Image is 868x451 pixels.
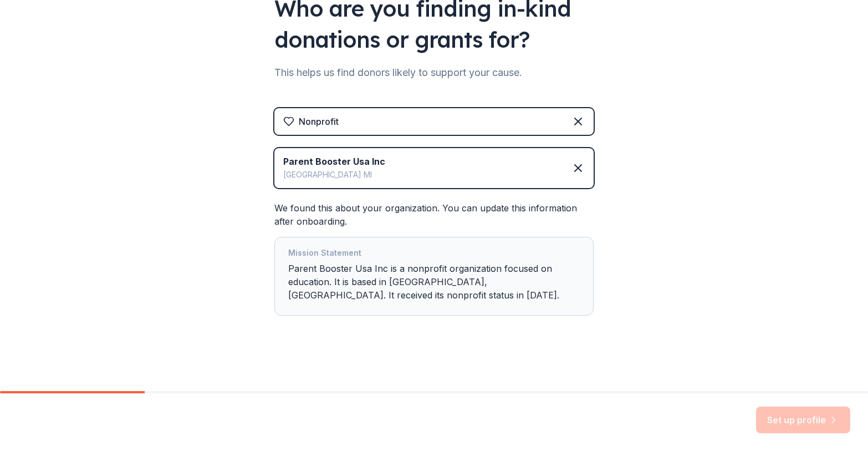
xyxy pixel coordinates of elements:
[288,246,580,262] div: Mission Statement
[283,155,385,168] div: Parent Booster Usa Inc
[283,168,385,181] div: [GEOGRAPHIC_DATA] MI
[274,201,594,316] div: We found this about your organization. You can update this information after onboarding.
[299,115,339,128] div: Nonprofit
[288,246,580,306] div: Parent Booster Usa Inc is a nonprofit organization focused on education. It is based in [GEOGRAPH...
[274,64,594,82] div: This helps us find donors likely to support your cause.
